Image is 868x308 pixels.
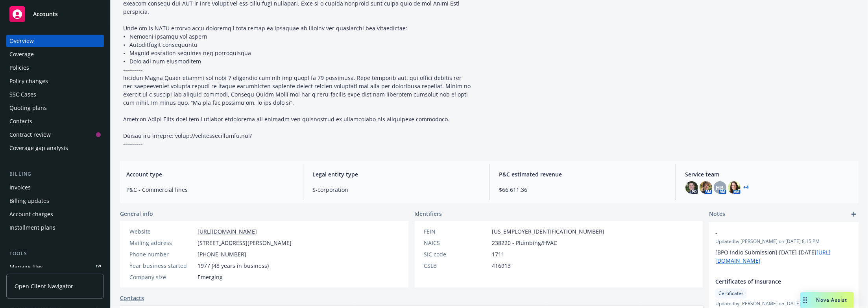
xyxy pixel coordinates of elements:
a: SSC Cases [6,88,104,101]
div: Contract review [9,128,51,141]
a: Contacts [120,294,144,302]
div: Policies [9,61,29,74]
span: Nova Assist [816,297,848,303]
span: [PHONE_NUMBER] [198,250,246,258]
span: Accounts [33,11,58,17]
a: Quoting plans [6,102,104,114]
a: [URL][DOMAIN_NAME] [198,228,257,235]
div: Policy changes [9,75,48,87]
span: $66,611.36 [499,186,666,194]
button: Nova Assist [800,292,854,308]
div: Mailing address [129,239,194,247]
div: SIC code [424,250,489,258]
span: [US_EMPLOYER_IDENTIFICATION_NUMBER] [492,227,605,236]
div: Account charges [9,208,53,221]
div: FEIN [424,227,489,236]
div: Quoting plans [9,102,47,114]
div: Phone number [129,250,194,258]
div: Tools [6,250,104,258]
img: photo [700,181,712,194]
span: P&C estimated revenue [499,170,666,178]
a: Manage files [6,261,104,273]
div: Website [129,227,194,236]
span: HB [716,184,724,192]
div: Installment plans [9,221,55,234]
span: P&C - Commercial lines [126,186,294,194]
span: Legal entity type [313,170,480,178]
div: Invoices [9,181,31,194]
span: Service team [685,170,853,178]
div: Overview [9,35,34,47]
a: Coverage gap analysis [6,142,104,154]
p: [BPO Indio Submission] [DATE]-[DATE] [715,248,852,265]
div: CSLB [424,262,489,270]
div: SSC Cases [9,88,36,101]
span: Updated by [PERSON_NAME] on [DATE] 8:15 PM [715,238,852,245]
span: S-corporation [313,186,480,194]
span: 1711 [492,250,505,258]
span: 238220 - Plumbing/HVAC [492,239,558,247]
div: Coverage gap analysis [9,142,68,154]
div: Coverage [9,48,34,61]
span: Certificates of Insurance [715,277,832,286]
a: Installment plans [6,221,104,234]
span: Notes [709,210,725,219]
span: - [715,228,832,237]
div: NAICS [424,239,489,247]
span: Account type [126,170,294,178]
div: Manage files [9,261,43,273]
div: Contacts [9,115,32,128]
img: photo [728,181,741,194]
span: Updated by [PERSON_NAME] on [DATE] 7:30 PM [715,300,852,307]
a: Contract review [6,128,104,141]
span: Open Client Navigator [15,282,73,290]
a: +4 [744,185,749,190]
span: Certificates [718,290,744,297]
img: photo [685,181,698,194]
a: Contacts [6,115,104,128]
span: 1977 (48 years in business) [198,262,269,270]
a: Billing updates [6,195,104,207]
a: Overview [6,35,104,47]
span: [STREET_ADDRESS][PERSON_NAME] [198,239,292,247]
div: Year business started [129,262,194,270]
a: Policy changes [6,75,104,87]
a: add [849,210,859,219]
a: Account charges [6,208,104,221]
a: Policies [6,61,104,74]
div: Billing [6,170,104,178]
span: Emerging [198,273,223,281]
div: Company size [129,273,194,281]
div: -Updatedby [PERSON_NAME] on [DATE] 8:15 PM[BPO Indio Submission] [DATE]-[DATE][URL][DOMAIN_NAME] [709,222,859,271]
span: 416913 [492,262,511,270]
a: Invoices [6,181,104,194]
a: Accounts [6,3,104,25]
div: Billing updates [9,195,49,207]
a: Coverage [6,48,104,61]
div: Drag to move [800,292,810,308]
span: General info [120,210,153,218]
span: Identifiers [415,210,442,218]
